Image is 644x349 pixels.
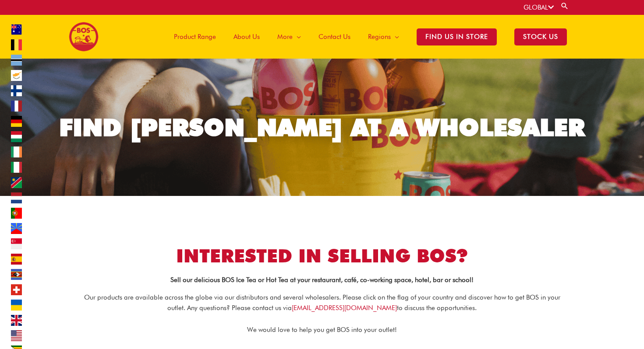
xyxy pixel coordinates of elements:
[77,325,567,335] div: We would love to help you get BOS into your outlet!
[165,15,225,59] a: Product Range
[277,24,293,50] span: More
[69,22,99,52] img: BOS logo finals-200px
[77,277,567,283] p: Sell our delicious BOS Ice Tea or Hot Tea at your restaurant, café, co-working space, hotel, bar ...
[77,292,567,314] div: Our products are available across the globe via our distributors and several wholesalers. Please ...
[514,28,567,45] span: STOCK US
[524,3,554,11] a: GLOBAL
[77,244,567,268] h2: interested in selling BOS?
[292,304,397,312] a: [EMAIL_ADDRESS][DOMAIN_NAME]
[310,15,359,59] a: Contact Us
[408,15,506,59] a: Find Us in Store
[234,24,260,50] span: About Us
[359,15,408,59] a: Regions
[269,15,310,59] a: More
[368,24,391,50] span: Regions
[560,2,569,10] a: Search button
[318,24,350,50] span: Contact Us
[174,24,216,50] span: Product Range
[506,15,576,59] a: STOCK US
[159,15,576,59] nav: Site Navigation
[59,115,585,140] div: FIND [PERSON_NAME] AT A WHOLESALER
[225,15,269,59] a: About Us
[417,28,497,45] span: Find Us in Store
